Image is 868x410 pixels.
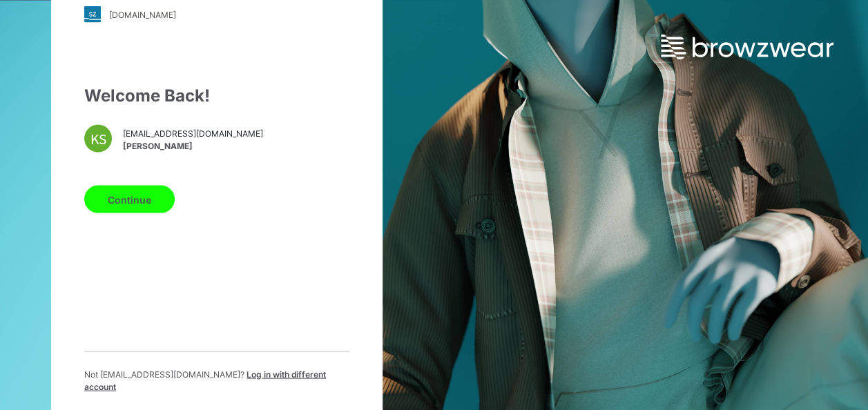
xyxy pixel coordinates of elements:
[123,127,263,139] span: [EMAIL_ADDRESS][DOMAIN_NAME]
[109,9,176,19] div: [DOMAIN_NAME]
[84,6,101,23] img: stylezone-logo.562084cfcfab977791bfbf7441f1a819.svg
[84,125,112,153] div: KS
[84,84,349,108] div: Welcome Back!
[84,6,349,23] a: [DOMAIN_NAME]
[661,35,833,59] img: browzwear-logo.e42bd6dac1945053ebaf764b6aa21510.svg
[123,139,263,152] span: [PERSON_NAME]
[84,186,175,213] button: Continue
[84,369,349,393] p: Not [EMAIL_ADDRESS][DOMAIN_NAME] ?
